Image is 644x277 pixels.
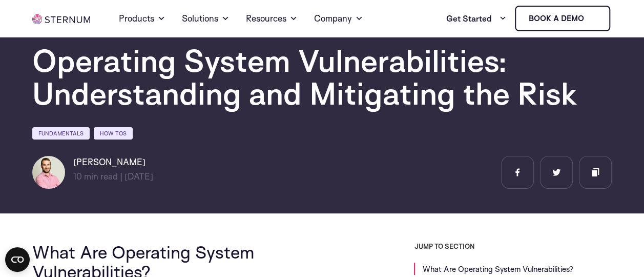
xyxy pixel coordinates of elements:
[32,44,612,110] h1: Operating System Vulnerabilities: Understanding and Mitigating the Risk
[124,171,153,182] span: [DATE]
[446,8,507,29] a: Get Started
[515,6,610,31] a: Book a demo
[588,14,596,23] img: sternum iot
[94,127,133,140] a: How Tos
[32,14,90,24] img: sternum iot
[73,156,153,168] h6: [PERSON_NAME]
[422,264,573,274] a: What Are Operating System Vulnerabilities?
[73,171,82,182] span: 10
[73,171,122,182] span: min read |
[5,247,30,272] button: Open CMP widget
[414,242,612,250] h3: JUMP TO SECTION
[32,127,90,140] a: Fundamentals
[32,156,65,189] img: Lian Granot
